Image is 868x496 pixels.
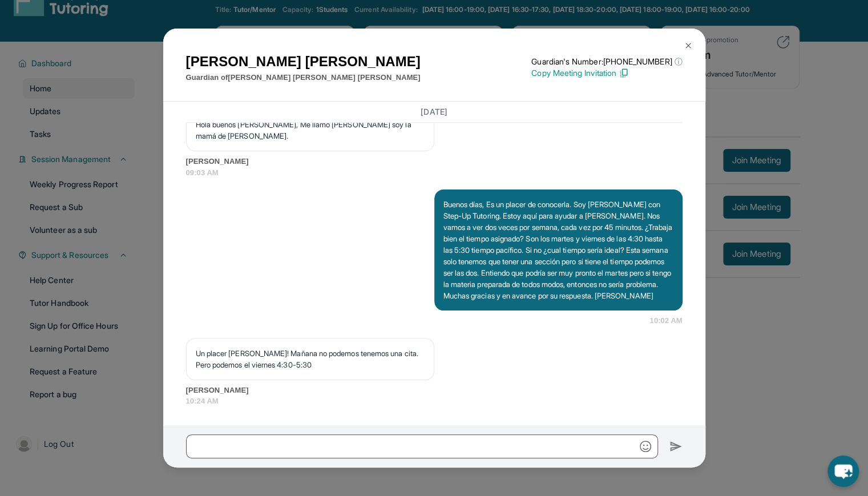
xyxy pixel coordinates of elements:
span: 10:02 AM [649,315,682,326]
span: ⓘ [674,56,682,67]
img: Close Icon [684,41,693,50]
img: Send icon [669,439,683,453]
p: Guardian of [PERSON_NAME] [PERSON_NAME] [PERSON_NAME] [186,72,421,83]
span: [PERSON_NAME] [186,156,683,167]
span: 09:03 AM [186,167,683,179]
p: Un placer [PERSON_NAME]! Mañana no podemos tenemos una cita. Pero podemos el viernes 4:30-5:30 [196,348,425,370]
p: Copy Meeting Invitation [531,67,682,79]
span: [PERSON_NAME] [186,385,683,396]
button: chat-button [827,455,859,487]
p: Buenos días, Es un placer de conocerla. Soy [PERSON_NAME] con Step-Up Tutoring. Estoy aquí para a... [443,199,673,301]
h3: [DATE] [186,106,683,118]
span: 10:24 AM [186,396,683,407]
img: Emoji [640,441,651,452]
p: Hola buenos [PERSON_NAME], Me llamo [PERSON_NAME] soy la mamá de [PERSON_NAME]. [196,119,425,142]
img: Copy Icon [619,68,629,78]
p: Guardian's Number: [PHONE_NUMBER] [531,56,682,67]
h1: [PERSON_NAME] [PERSON_NAME] [186,51,421,72]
